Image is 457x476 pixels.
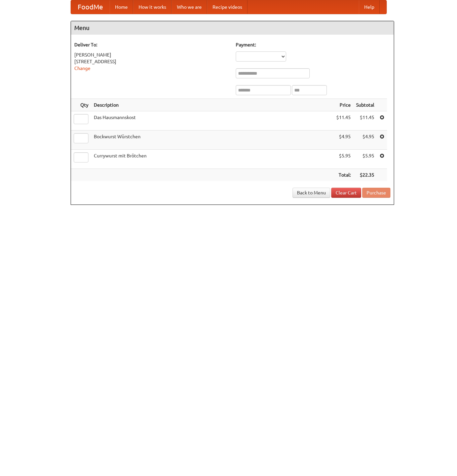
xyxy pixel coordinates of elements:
[334,99,353,111] th: Price
[331,188,361,198] a: Clear Cart
[353,169,377,181] th: $22.35
[71,0,110,14] a: FoodMe
[353,131,377,150] td: $4.95
[71,99,91,111] th: Qty
[71,21,394,35] h4: Menu
[353,99,377,111] th: Subtotal
[74,58,229,65] div: [STREET_ADDRESS]
[293,188,330,198] a: Back to Menu
[172,0,207,14] a: Who we are
[74,51,229,58] div: [PERSON_NAME]
[334,169,353,181] th: Total:
[91,131,334,150] td: Bockwurst Würstchen
[91,111,334,131] td: Das Hausmannskost
[110,0,133,14] a: Home
[74,41,229,48] h5: Deliver To:
[334,131,353,150] td: $4.95
[334,111,353,131] td: $11.45
[91,99,334,111] th: Description
[334,150,353,169] td: $5.95
[236,41,390,48] h5: Payment:
[91,150,334,169] td: Currywurst mit Brötchen
[353,111,377,131] td: $11.45
[362,188,390,198] button: Purchase
[207,0,247,14] a: Recipe videos
[359,0,380,14] a: Help
[133,0,172,14] a: How it works
[74,66,90,71] a: Change
[353,150,377,169] td: $5.95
